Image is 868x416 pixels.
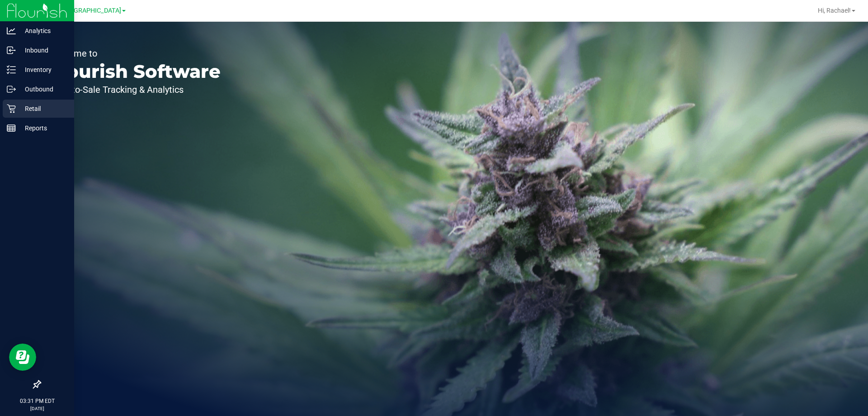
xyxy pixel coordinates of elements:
[7,124,16,133] inline-svg: Reports
[16,64,70,75] p: Inventory
[59,7,121,14] span: [GEOGRAPHIC_DATA]
[4,397,70,405] p: 03:31 PM EDT
[16,25,70,36] p: Analytics
[16,45,70,56] p: Inbound
[7,65,16,74] inline-svg: Inventory
[16,123,70,134] p: Reports
[7,104,16,113] inline-svg: Retail
[49,85,221,94] p: Seed-to-Sale Tracking & Analytics
[4,405,70,412] p: [DATE]
[9,344,36,371] iframe: Resource center
[16,103,70,114] p: Retail
[7,46,16,55] inline-svg: Inbound
[7,26,16,35] inline-svg: Analytics
[16,84,70,95] p: Outbound
[7,85,16,94] inline-svg: Outbound
[818,7,851,14] span: Hi, Rachael!
[49,62,221,81] p: Flourish Software
[49,49,221,58] p: Welcome to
